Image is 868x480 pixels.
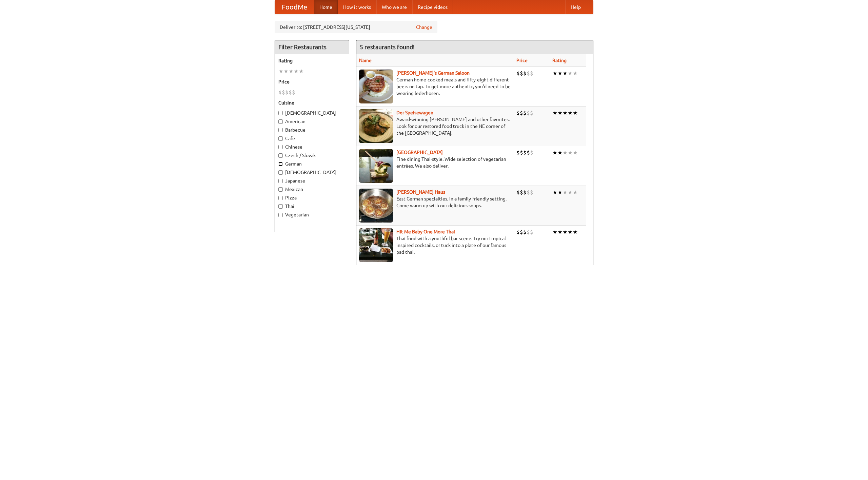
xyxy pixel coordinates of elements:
li: ★ [294,68,299,75]
img: kohlhaus.jpg [359,189,393,223]
label: Japanese [278,177,346,184]
li: $ [523,70,527,77]
li: $ [289,89,292,96]
ng-pluralize: 5 restaurants found! [360,44,415,50]
input: German [278,162,283,166]
label: Vegetarian [278,211,346,218]
input: Cafe [278,136,283,141]
li: ★ [573,70,578,77]
label: American [278,118,346,125]
li: $ [527,109,530,117]
li: $ [520,109,523,117]
li: $ [530,189,533,196]
h4: Filter Restaurants [275,40,349,54]
input: [DEMOGRAPHIC_DATA] [278,111,283,115]
a: Hit Me Baby One More Thai [396,229,455,234]
a: How it works [338,0,376,14]
label: Chinese [278,143,346,150]
li: $ [516,149,520,156]
li: ★ [552,109,557,117]
img: esthers.jpg [359,70,393,103]
div: Deliver to: [STREET_ADDRESS][US_STATE] [275,21,437,33]
input: Chinese [278,145,283,149]
p: Award-winning [PERSON_NAME] and other favorites. Look for our restored food truck in the NE corne... [359,116,511,136]
li: $ [527,189,530,196]
li: $ [527,70,530,77]
input: Barbecue [278,128,283,132]
li: ★ [568,109,573,117]
p: Fine dining Thai-style. Wide selection of vegetarian entrées. We also deliver. [359,156,511,169]
li: ★ [573,149,578,156]
a: FoodMe [275,0,314,14]
li: ★ [563,228,568,236]
li: $ [530,149,533,156]
a: [PERSON_NAME] Haus [396,189,445,195]
li: $ [530,109,533,117]
label: Cafe [278,135,346,142]
h5: Price [278,78,346,85]
li: $ [516,228,520,236]
a: Der Speisewagen [396,110,433,115]
input: Czech / Slovak [278,153,283,158]
li: $ [523,109,527,117]
li: ★ [557,109,563,117]
li: ★ [563,149,568,156]
li: $ [530,70,533,77]
li: ★ [289,68,294,75]
h5: Cuisine [278,99,346,106]
img: speisewagen.jpg [359,109,393,143]
input: Thai [278,204,283,209]
li: ★ [552,228,557,236]
label: German [278,160,346,167]
li: ★ [563,70,568,77]
li: $ [530,228,533,236]
li: ★ [573,189,578,196]
li: $ [520,189,523,196]
li: ★ [283,68,289,75]
p: East German specialties, in a family-friendly setting. Come warm up with our delicious soups. [359,195,511,209]
input: [DEMOGRAPHIC_DATA] [278,170,283,175]
li: ★ [278,68,283,75]
a: Home [314,0,338,14]
li: ★ [568,189,573,196]
input: Mexican [278,187,283,192]
label: Barbecue [278,127,346,133]
li: ★ [557,70,563,77]
li: $ [516,109,520,117]
li: ★ [557,189,563,196]
label: Czech / Slovak [278,152,346,159]
li: ★ [299,68,304,75]
li: $ [516,189,520,196]
li: ★ [563,109,568,117]
li: ★ [573,228,578,236]
label: Mexican [278,186,346,193]
li: $ [516,70,520,77]
h5: Rating [278,57,346,64]
a: [GEOGRAPHIC_DATA] [396,150,443,155]
label: Pizza [278,194,346,201]
a: Rating [552,58,567,63]
a: Recipe videos [412,0,453,14]
p: German home-cooked meals and fifty-eight different beers on tap. To get more authentic, you'd nee... [359,76,511,97]
li: ★ [568,228,573,236]
li: ★ [557,149,563,156]
a: [PERSON_NAME]'s German Saloon [396,70,470,76]
li: ★ [568,70,573,77]
li: $ [278,89,282,96]
li: $ [523,228,527,236]
a: Who we are [376,0,412,14]
a: Name [359,58,372,63]
li: $ [523,149,527,156]
li: ★ [557,228,563,236]
li: ★ [568,149,573,156]
li: $ [282,89,285,96]
label: [DEMOGRAPHIC_DATA] [278,169,346,176]
li: ★ [552,189,557,196]
li: $ [292,89,295,96]
input: Japanese [278,179,283,183]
